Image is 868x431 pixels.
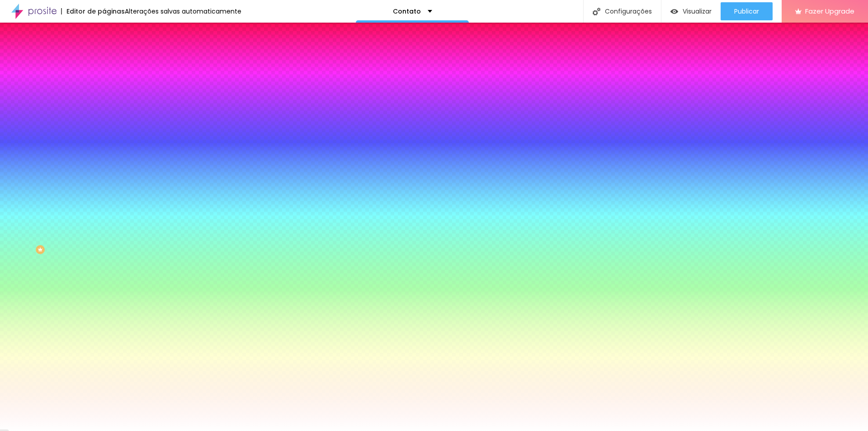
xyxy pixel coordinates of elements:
span: Publicar [734,8,759,15]
button: Visualizar [661,2,721,20]
span: Visualizar [683,8,712,15]
span: Fazer Upgrade [805,7,854,15]
img: Icone [593,8,600,15]
div: Alterações salvas automaticamente [125,8,241,14]
div: Editor de páginas [61,8,125,14]
button: Publicar [721,2,773,20]
img: view-1.svg [670,8,678,15]
p: Contato [393,8,421,14]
